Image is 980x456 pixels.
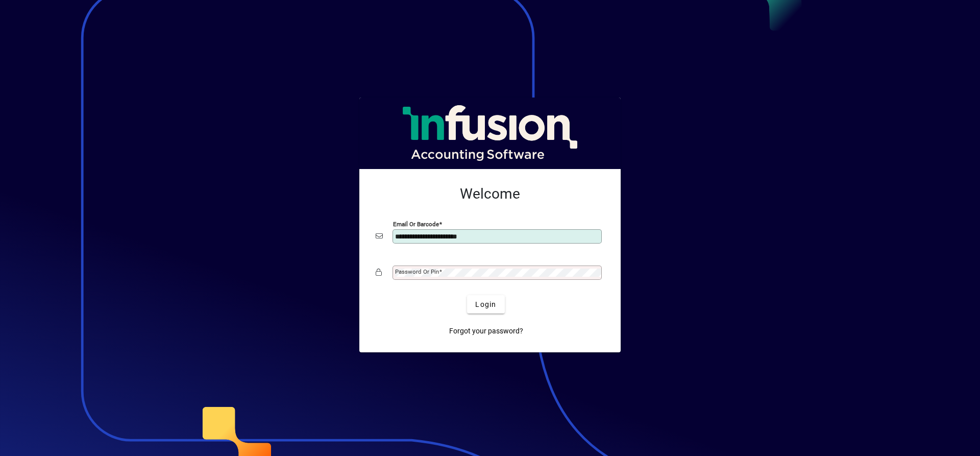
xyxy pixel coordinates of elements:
[445,322,527,340] a: Forgot your password?
[467,295,504,314] button: Login
[475,299,496,310] span: Login
[449,326,523,337] span: Forgot your password?
[393,221,439,228] mat-label: Email or Barcode
[376,185,604,203] h2: Welcome
[395,268,439,275] mat-label: Password or Pin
